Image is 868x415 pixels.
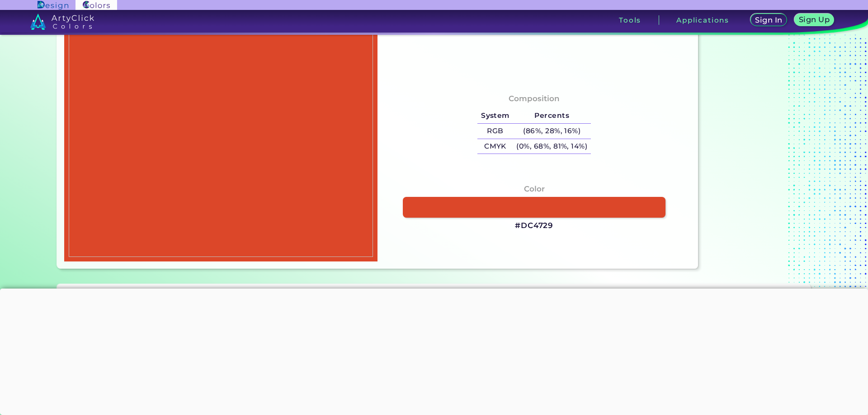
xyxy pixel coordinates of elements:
[477,108,513,123] h5: System
[38,1,68,9] img: ArtyClick Design logo
[800,16,829,23] h5: Sign Up
[513,124,591,139] h5: (86%, 28%, 16%)
[30,14,94,30] img: logo_artyclick_colors_white.svg
[515,220,553,231] h3: #DC4729
[509,92,560,105] h4: Composition
[513,139,591,154] h5: (0%, 68%, 81%, 14%)
[524,182,545,196] h4: Color
[477,139,513,154] h5: CMYK
[513,108,591,123] h5: Percents
[796,14,832,26] a: Sign Up
[676,17,729,23] h3: Applications
[619,17,641,23] h3: Tools
[477,124,513,139] h5: RGB
[756,17,781,23] h5: Sign In
[752,14,786,26] a: Sign In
